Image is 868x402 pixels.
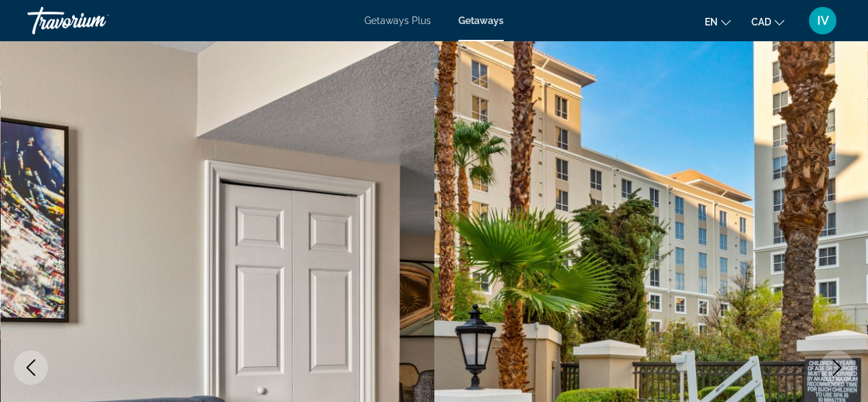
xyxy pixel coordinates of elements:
a: Travorium [27,3,165,38]
span: CAD [751,16,771,27]
button: Previous image [14,350,48,385]
a: Getaways Plus [364,15,431,26]
iframe: Кнопка запуска окна обмена сообщениями [813,347,857,391]
span: en [705,16,718,27]
span: IV [817,14,829,27]
button: User Menu [805,6,841,35]
button: Change currency [751,12,784,32]
button: Change language [705,12,731,32]
a: Getaways [458,15,504,26]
